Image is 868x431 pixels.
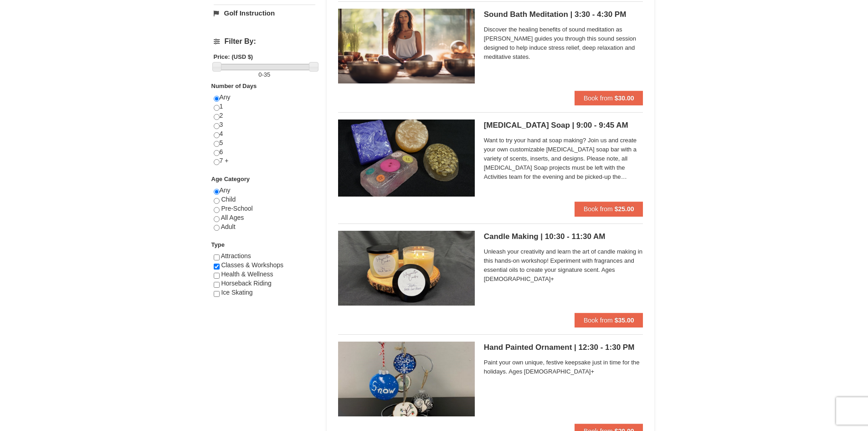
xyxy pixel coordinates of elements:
[615,94,634,102] strong: $30.00
[221,223,236,230] span: Adult
[214,70,315,79] label: -
[338,9,475,83] img: 18871151-77-b4dd4412.jpg
[221,205,252,212] span: Pre-School
[484,136,643,182] span: Want to try your hand at soap making? Join us and create your own customizable [MEDICAL_DATA] soa...
[221,196,236,203] span: Child
[214,5,315,21] a: Golf Instruction
[221,280,272,287] span: Horseback Riding
[221,252,251,260] span: Attractions
[211,241,225,248] strong: Type
[575,91,643,105] button: Book from $30.00
[615,317,634,324] strong: $35.00
[584,205,613,213] span: Book from
[221,270,273,278] span: Health & Wellness
[214,37,315,46] h4: Filter By:
[214,186,315,240] div: Any
[258,71,262,78] span: 0
[484,247,643,284] span: Unleash your creativity and learn the art of candle making in this hands-on workshop! Experiment ...
[584,317,613,324] span: Book from
[214,93,315,175] div: Any 1 2 3 4 5 6 7 +
[211,83,257,89] strong: Number of Days
[211,176,250,182] strong: Age Category
[221,261,283,269] span: Classes & Workshops
[221,289,252,296] span: Ice Skating
[338,119,475,197] img: 6619869-1716-cac7c945.png
[484,10,643,19] h5: Sound Bath Meditation | 3:30 - 4:30 PM
[484,25,643,62] span: Discover the healing benefits of sound meditation as [PERSON_NAME] guides you through this sound ...
[264,71,270,78] span: 35
[214,53,253,60] strong: Price: (USD $)
[615,205,634,213] strong: $25.00
[338,342,475,416] img: 6619869-1315-d249998d.jpg
[484,121,643,130] h5: [MEDICAL_DATA] Soap | 9:00 - 9:45 AM
[484,358,643,376] span: Paint your own unique, festive keepsake just in time for the holidays. Ages [DEMOGRAPHIC_DATA]+
[484,232,643,241] h5: Candle Making | 10:30 - 11:30 AM
[221,214,244,221] span: All Ages
[584,94,613,102] span: Book from
[575,313,643,327] button: Book from $35.00
[484,343,643,352] h5: Hand Painted Ornament | 12:30 - 1:30 PM
[338,231,475,306] img: 6619869-1669-1b4853a0.jpg
[575,202,643,216] button: Book from $25.00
